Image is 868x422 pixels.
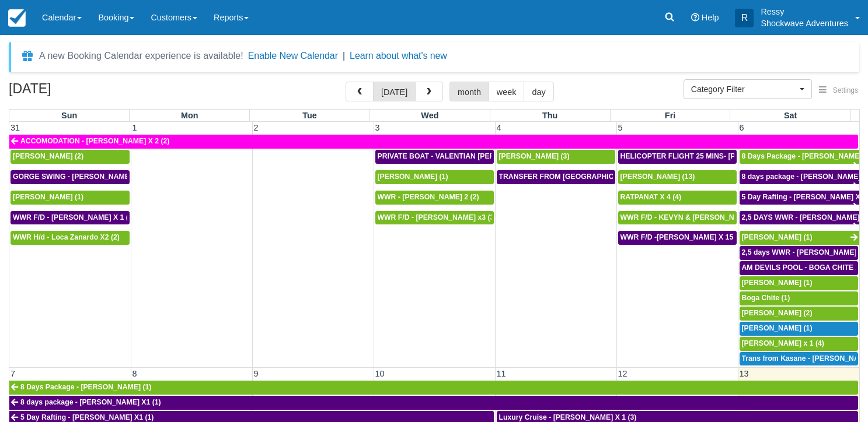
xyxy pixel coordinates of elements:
a: [PERSON_NAME] (13) [618,170,737,184]
span: WWR F/D -[PERSON_NAME] X 15 (15) [621,233,748,241]
button: Enable New Calendar [248,50,338,62]
a: WWR H/d - Loca Zanardo X2 (2) [11,231,130,245]
span: 3 [374,123,381,132]
button: day [524,82,553,101]
a: Boga Chite (1) [740,291,859,305]
span: Settings [833,86,858,94]
span: Sat [784,111,797,120]
a: ACCOMODATION - [PERSON_NAME] X 2 (2) [9,135,858,149]
span: 8 Days Package - [PERSON_NAME] (1) [20,383,151,391]
a: 8 days package - [PERSON_NAME] X1 (1) [9,396,858,410]
a: Learn about what's new [350,51,447,61]
a: 5 Day Rafting - [PERSON_NAME] X1 (1) [740,191,860,205]
button: Settings [812,82,865,99]
a: WWR - [PERSON_NAME] 2 (2) [375,191,494,205]
span: [PERSON_NAME] x 1 (4) [742,339,824,347]
a: [PERSON_NAME] (1) [740,231,860,245]
a: [PERSON_NAME] (2) [11,150,130,164]
span: Luxury Cruise - [PERSON_NAME] X 1 (3) [499,413,637,421]
button: week [489,82,525,101]
span: [PERSON_NAME] (1) [13,193,83,201]
a: WWR F/D - [PERSON_NAME] x3 (3) [375,211,494,225]
span: Thu [542,111,557,120]
a: [PERSON_NAME] x 1 (4) [740,337,859,351]
span: 13 [738,369,750,378]
span: Category Filter [691,83,797,95]
a: WWR F/D -[PERSON_NAME] X 15 (15) [618,231,737,245]
a: AM DEVILS POOL - BOGA CHITE X 1 (1) [740,261,859,275]
a: [PERSON_NAME] (2) [740,307,859,321]
a: HELICOPTER FLIGHT 25 MINS- [PERSON_NAME] X1 (1) [618,150,737,164]
span: TRANSFER FROM [GEOGRAPHIC_DATA] TO VIC FALLS - [PERSON_NAME] X 1 (1) [499,173,779,181]
span: 9 [253,369,260,378]
a: WWR F/D - KEVYN & [PERSON_NAME] 2 (2) [618,211,737,225]
a: 8 days package - [PERSON_NAME] X1 (1) [740,170,860,184]
span: 5 [617,123,624,132]
i: Help [691,13,699,22]
h2: [DATE] [9,82,156,103]
span: [PERSON_NAME] (1) [742,279,813,287]
div: A new Booking Calendar experience is available! [39,49,243,63]
span: [PERSON_NAME] (1) [742,324,813,332]
a: TRANSFER FROM [GEOGRAPHIC_DATA] TO VIC FALLS - [PERSON_NAME] X 1 (1) [497,170,615,184]
span: 12 [617,369,629,378]
span: [PERSON_NAME] (2) [742,309,813,317]
span: 6 [738,123,745,132]
span: Sun [61,111,77,120]
span: Help [702,13,719,22]
span: 11 [496,369,507,378]
span: Mon [181,111,198,120]
a: [PERSON_NAME] (1) [375,170,494,184]
a: 8 Days Package - [PERSON_NAME] (1) [740,150,860,164]
span: HELICOPTER FLIGHT 25 MINS- [PERSON_NAME] X1 (1) [621,152,810,160]
span: 4 [496,123,503,132]
span: [PERSON_NAME] (3) [499,152,570,160]
button: [DATE] [373,82,416,101]
a: [PERSON_NAME] (1) [11,191,130,205]
span: 5 Day Rafting - [PERSON_NAME] X1 (1) [20,413,154,421]
button: Category Filter [684,79,812,99]
span: 31 [9,123,21,132]
img: checkfront-main-nav-mini-logo.png [8,9,26,27]
p: Shockwave Adventures [761,17,848,29]
span: GORGE SWING - [PERSON_NAME] X 2 (2) [13,173,155,181]
span: WWR - [PERSON_NAME] 2 (2) [378,193,479,201]
a: 2,5 days WWR - [PERSON_NAME] X2 (2) [740,246,859,260]
a: 2,5 DAYS WWR - [PERSON_NAME] X1 (1) [740,211,860,225]
span: Boga Chite (1) [742,294,790,302]
span: | [343,51,345,61]
a: [PERSON_NAME] (1) [740,276,859,290]
span: 1 [131,123,138,132]
a: Trans from Kasane - [PERSON_NAME] X4 (4) [740,352,859,366]
a: 8 Days Package - [PERSON_NAME] (1) [9,381,858,395]
span: RATPANAT X 4 (4) [621,193,682,201]
a: GORGE SWING - [PERSON_NAME] X 2 (2) [11,170,130,184]
span: WWR H/d - Loca Zanardo X2 (2) [13,233,120,241]
span: PRIVATE BOAT - VALENTIAN [PERSON_NAME] X 4 (4) [378,152,561,160]
a: WWR F/D - [PERSON_NAME] X 1 (1) [11,211,130,225]
span: WWR F/D - [PERSON_NAME] X 1 (1) [13,213,135,221]
a: RATPANAT X 4 (4) [618,191,737,205]
span: 8 [131,369,138,378]
span: 7 [9,369,16,378]
span: Tue [302,111,317,120]
div: R [735,9,754,27]
a: PRIVATE BOAT - VALENTIAN [PERSON_NAME] X 4 (4) [375,150,494,164]
span: [PERSON_NAME] (1) [378,173,448,181]
span: ACCOMODATION - [PERSON_NAME] X 2 (2) [20,137,169,145]
a: [PERSON_NAME] (1) [740,322,859,336]
span: Wed [421,111,438,120]
span: [PERSON_NAME] (2) [13,152,83,160]
span: 10 [374,369,386,378]
span: WWR F/D - KEVYN & [PERSON_NAME] 2 (2) [621,213,769,221]
button: month [449,82,489,101]
span: Fri [665,111,675,120]
p: Ressy [761,6,848,17]
span: 2 [253,123,260,132]
span: WWR F/D - [PERSON_NAME] x3 (3) [378,213,497,221]
a: [PERSON_NAME] (3) [497,150,615,164]
span: [PERSON_NAME] (1) [742,233,813,241]
span: 8 days package - [PERSON_NAME] X1 (1) [20,398,161,406]
span: [PERSON_NAME] (13) [621,173,695,181]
